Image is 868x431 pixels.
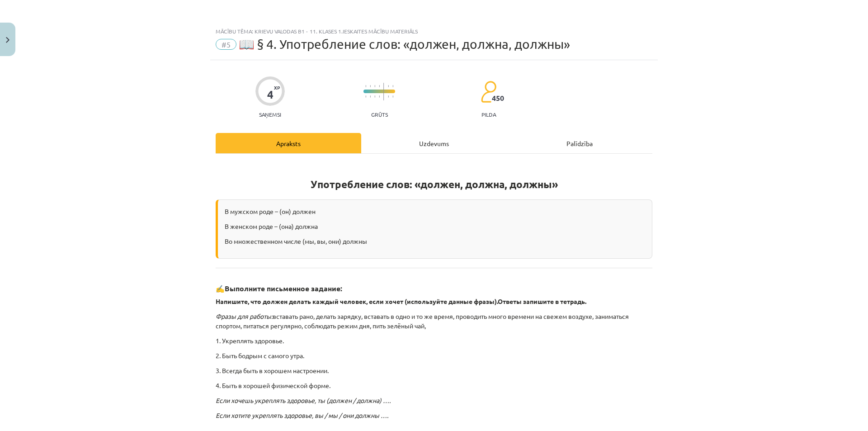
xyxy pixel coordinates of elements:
[365,85,366,87] img: icon-short-line-57e1e144782c952c97e751825c79c345078a6d821885a25fce030b3d8c18986b.svg
[311,178,558,191] strong: Употребление слов: «должен, должна, должны»
[374,95,375,98] img: icon-short-line-57e1e144782c952c97e751825c79c345078a6d821885a25fce030b3d8c18986b.svg
[255,111,285,118] p: Saņemsi
[216,396,391,404] i: Если хочешь укреплять здоровье, ты (должен / должна) ….
[498,297,586,305] strong: Ответы запишите в тетрадь.
[225,284,342,293] strong: Выполните письменное задание:
[216,39,236,50] span: #5
[216,133,361,153] div: Apraksts
[225,222,645,231] p: В женском роде – (она) должна
[267,88,274,101] div: 4
[274,85,280,90] span: XP
[481,81,496,103] img: students-c634bb4e5e11cddfef0936a35e636f08e4e9abd3cc4e673bd6f9a4125e45ecb1.svg
[216,297,498,305] b: Напишите, что должен делать каждый человек, если хочет (используйте данные фразы).
[361,133,507,153] div: Uzdevums
[216,366,652,375] p: 3. Всегда быть в хорошем настроении.
[383,83,384,100] img: icon-long-line-d9ea69661e0d244f92f715978eff75569469978d946b2353a9bb055b3ed8787d.svg
[365,95,366,98] img: icon-short-line-57e1e144782c952c97e751825c79c345078a6d821885a25fce030b3d8c18986b.svg
[392,85,393,87] img: icon-short-line-57e1e144782c952c97e751825c79c345078a6d821885a25fce030b3d8c18986b.svg
[216,277,652,294] h3: ✍️
[379,85,380,87] img: icon-short-line-57e1e144782c952c97e751825c79c345078a6d821885a25fce030b3d8c18986b.svg
[371,111,388,118] p: Grūts
[6,37,9,43] img: icon-close-lesson-0947bae3869378f0d4975bcd49f059093ad1ed9edebbc8119c70593378902aed.svg
[370,95,371,98] img: icon-short-line-57e1e144782c952c97e751825c79c345078a6d821885a25fce030b3d8c18986b.svg
[388,95,389,98] img: icon-short-line-57e1e144782c952c97e751825c79c345078a6d821885a25fce030b3d8c18986b.svg
[239,37,570,52] span: 📖 § 4. Употребление слов: «должен, должна, должны»
[370,85,371,87] img: icon-short-line-57e1e144782c952c97e751825c79c345078a6d821885a25fce030b3d8c18986b.svg
[388,85,389,87] img: icon-short-line-57e1e144782c952c97e751825c79c345078a6d821885a25fce030b3d8c18986b.svg
[374,85,375,87] img: icon-short-line-57e1e144782c952c97e751825c79c345078a6d821885a25fce030b3d8c18986b.svg
[492,94,504,102] span: 450
[216,381,652,390] p: 4. Быть в хорошей физической форме.
[379,95,380,98] img: icon-short-line-57e1e144782c952c97e751825c79c345078a6d821885a25fce030b3d8c18986b.svg
[216,312,273,320] i: Фразы для работы:
[216,28,652,34] div: Mācību tēma: Krievu valodas b1 - 11. klases 1.ieskaites mācību materiāls
[507,133,652,153] div: Palīdzība
[392,95,393,98] img: icon-short-line-57e1e144782c952c97e751825c79c345078a6d821885a25fce030b3d8c18986b.svg
[216,411,388,419] i: Если хотите укреплять здоровье, вы / мы / они должны ….
[225,237,645,246] p: Во множественном числе (мы, вы, они) должны
[225,207,645,216] p: В мужском роде – (он) должен
[216,312,652,331] p: вставать рано, делать зарядку, вставать в одно и то же время, проводить много времени на свежем в...
[481,111,496,118] p: pilda
[216,351,652,360] p: 2. Быть бодрым с самого утра.
[216,336,652,346] p: 1. Укреплять здоровье.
